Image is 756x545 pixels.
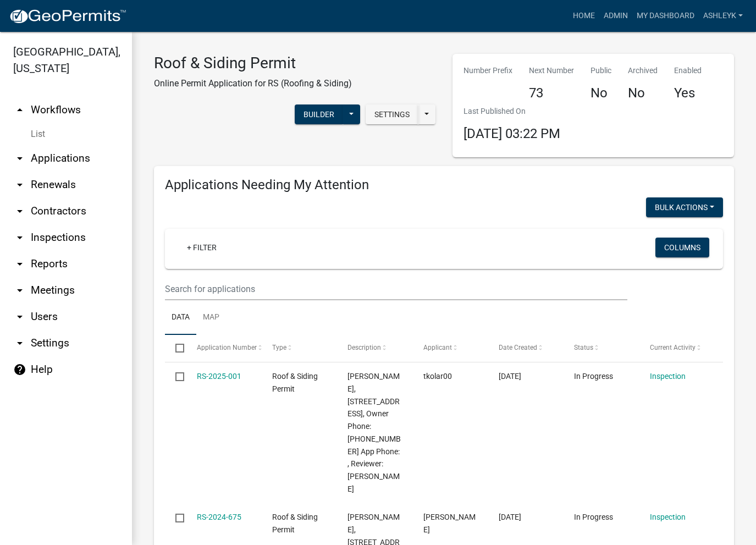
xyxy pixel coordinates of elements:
span: 01/03/2025 [499,372,521,381]
a: Map [196,300,226,335]
a: AshleyK [699,5,747,26]
datatable-header-cell: Application Number [186,335,261,361]
input: Search for applications [165,278,627,300]
a: Data [165,300,196,335]
a: Admin [599,5,632,26]
p: Public [591,65,611,76]
h3: Roof & Siding Permit [154,54,352,73]
h4: Applications Needing My Attention [165,177,723,193]
span: Nathan Schwartz [423,513,476,534]
span: tkolar00 [423,372,452,381]
i: arrow_drop_down [13,337,26,350]
a: RS-2024-675 [197,513,241,521]
span: Roof & Siding Permit [272,513,318,534]
a: RS-2025-001 [197,372,241,381]
i: arrow_drop_down [13,231,26,244]
p: Next Number [529,65,574,76]
span: Current Activity [650,344,696,351]
span: Status [574,344,593,351]
span: 11/19/2024 [499,513,521,521]
a: Home [569,5,599,26]
h4: No [628,85,658,101]
h4: No [591,85,611,101]
span: In Progress [574,513,613,521]
a: Inspection [650,372,686,381]
datatable-header-cell: Current Activity [639,335,715,361]
span: Date Created [499,344,537,351]
p: Number Prefix [463,65,512,76]
span: Application Number [197,344,257,351]
i: arrow_drop_down [13,257,26,271]
button: Bulk Actions [646,197,723,217]
i: arrow_drop_down [13,178,26,191]
button: Columns [655,238,709,257]
span: Roof & Siding Permit [272,372,318,393]
span: Terry Charles W, 7231 E CHICAGO RD NEW CARLISLE 46552, Owner Phone: 574-274-2657 App Phone: , Rev... [347,372,401,493]
datatable-header-cell: Select [165,335,186,361]
datatable-header-cell: Description [337,335,412,361]
p: Last Published On [463,106,560,117]
i: arrow_drop_up [13,103,26,117]
i: arrow_drop_down [13,284,26,297]
datatable-header-cell: Date Created [488,335,564,361]
span: [DATE] 03:22 PM [463,126,560,141]
i: arrow_drop_down [13,310,26,323]
h4: 73 [529,85,574,101]
button: Builder [295,104,343,124]
span: Type [272,344,286,351]
datatable-header-cell: Applicant [413,335,488,361]
datatable-header-cell: Status [564,335,639,361]
i: help [13,363,26,376]
button: Settings [366,104,418,124]
i: arrow_drop_down [13,152,26,165]
a: My Dashboard [632,5,699,26]
span: Applicant [423,344,452,351]
h4: Yes [674,85,702,101]
a: + Filter [178,238,225,257]
span: In Progress [574,372,613,381]
datatable-header-cell: Type [262,335,337,361]
a: Inspection [650,513,686,521]
p: Enabled [674,65,702,76]
span: Description [347,344,381,351]
p: Online Permit Application for RS (Roofing & Siding) [154,77,352,90]
p: Archived [628,65,658,76]
i: arrow_drop_down [13,205,26,218]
